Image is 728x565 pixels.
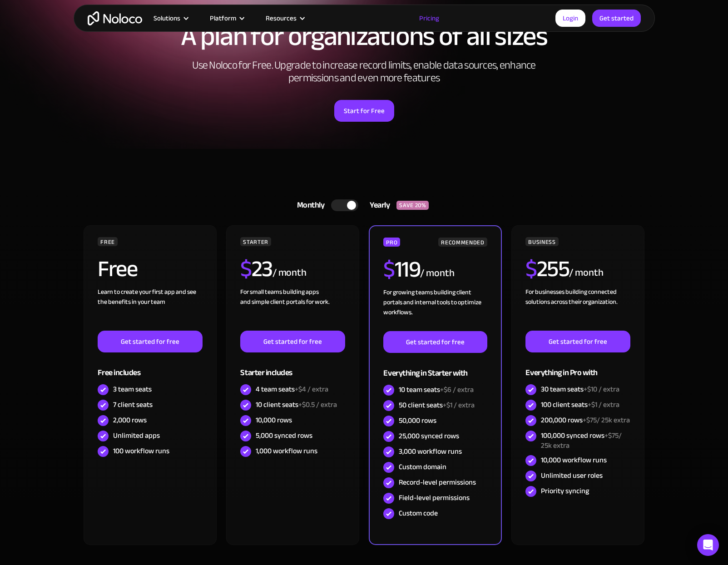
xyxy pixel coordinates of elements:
div: 50,000 rows [399,416,436,426]
div: BUSINESS [525,237,558,246]
div: 3 team seats [113,384,152,394]
div: 10,000 rows [256,415,292,425]
div: 10 team seats [399,385,474,395]
div: 30 team seats [541,384,619,394]
div: Platform [210,12,236,24]
span: $ [240,248,252,290]
span: +$1 / extra [443,398,475,412]
a: Start for Free [334,100,394,122]
div: 10,000 workflow runs [541,455,607,465]
div: 100 workflow runs [113,446,169,456]
div: 50 client seats [399,400,475,410]
div: 4 team seats [256,384,328,394]
div: Open Intercom Messenger [697,534,719,556]
div: RECOMMENDED [438,238,487,247]
div: 100 client seats [541,400,619,410]
div: Solutions [142,12,198,24]
a: Pricing [408,12,451,24]
div: / month [272,266,307,280]
span: +$10 / extra [584,382,619,396]
h1: A plan for organizations of all sizes [83,23,646,50]
div: 200,000 rows [541,415,630,425]
div: Solutions [154,12,180,24]
a: Login [555,10,585,27]
div: / month [569,266,603,280]
div: 25,000 synced rows [399,431,459,441]
div: / month [420,266,454,281]
h2: 119 [383,258,420,281]
div: 100,000 synced rows [541,431,630,451]
span: $ [383,248,395,291]
div: Custom code [399,508,438,518]
div: Resources [254,12,315,24]
div: 10 client seats [256,400,337,410]
div: Priority syncing [541,486,589,496]
span: +$0.5 / extra [298,398,337,411]
h2: 23 [240,258,272,280]
div: Starter includes [240,352,345,382]
a: Get started for free [383,331,487,353]
span: +$75/ 25k extra [541,429,622,452]
a: Get started [592,10,641,27]
div: PRO [383,238,400,247]
span: +$1 / extra [588,398,619,411]
div: Everything in Starter with [383,353,487,382]
div: Unlimited apps [113,431,160,441]
div: STARTER [240,237,271,246]
div: For growing teams building client portals and internal tools to optimize workflows. [383,287,487,331]
div: 3,000 workflow runs [399,446,462,456]
div: 7 client seats [113,400,153,410]
div: Monthly [286,198,332,212]
div: Everything in Pro with [525,352,630,382]
a: Get started for free [98,331,202,352]
h2: 255 [525,258,569,280]
span: $ [525,248,537,290]
div: 2,000 rows [113,415,147,425]
h2: Use Noloco for Free. Upgrade to increase record limits, enable data sources, enhance permissions ... [183,59,546,84]
span: +$6 / extra [440,383,474,396]
div: Platform [198,12,254,24]
a: Get started for free [525,331,630,352]
a: home [88,11,142,25]
div: Resources [266,12,297,24]
div: Custom domain [399,462,446,472]
div: Record-level permissions [399,477,476,487]
div: For small teams building apps and simple client portals for work. ‍ [240,287,345,331]
div: Free includes [98,352,202,382]
div: FREE [98,237,118,246]
div: 5,000 synced rows [256,431,312,441]
a: Get started for free [240,331,345,352]
div: SAVE 20% [396,201,429,210]
div: For businesses building connected solutions across their organization. ‍ [525,287,630,331]
div: Learn to create your first app and see the benefits in your team ‍ [98,287,202,331]
div: Yearly [358,198,396,212]
div: Field-level permissions [399,493,470,503]
div: 1,000 workflow runs [256,446,317,456]
div: Unlimited user roles [541,471,603,481]
span: +$4 / extra [295,382,328,396]
h2: Free [98,258,137,280]
span: +$75/ 25k extra [583,413,630,427]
